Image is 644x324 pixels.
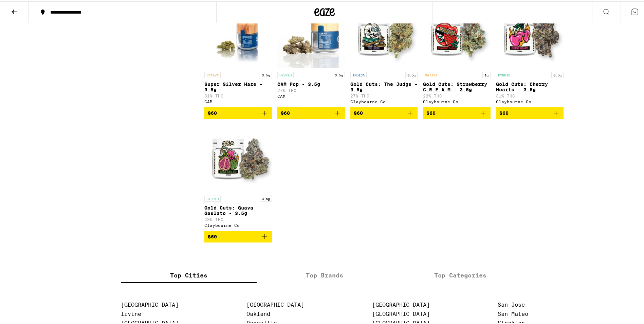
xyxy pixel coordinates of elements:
[372,300,430,307] a: [GEOGRAPHIC_DATA]
[499,109,509,114] span: $60
[257,267,392,282] label: Top Brands
[277,93,345,97] div: CAM
[350,98,418,103] div: Claybourne Co.
[204,98,272,103] div: CAM
[405,71,418,77] p: 3.5g
[121,267,257,282] label: Top Cities
[204,194,221,200] p: HYBRID
[496,106,564,118] button: Add to bag
[423,106,491,118] button: Add to bag
[281,109,290,114] span: $60
[204,216,272,220] p: 23% THC
[496,98,564,103] div: Claybourne Co.
[204,92,272,97] p: 31% THC
[204,230,272,241] button: Add to bag
[498,300,525,307] a: San Jose
[260,194,272,200] p: 3.5g
[551,71,564,77] p: 3.5g
[246,309,270,316] a: Oakland
[333,71,345,77] p: 3.5g
[498,309,528,316] a: San Mateo
[204,222,272,226] div: Claybourne Co.
[246,300,304,307] a: [GEOGRAPHIC_DATA]
[350,71,367,77] p: INDICA
[350,106,418,118] button: Add to bag
[496,80,564,91] p: Gold Cuts: Cherry Hearts - 3.5g
[277,80,345,86] p: CAM Pop - 3.5g
[354,109,363,114] span: $60
[208,233,217,238] span: $60
[426,109,436,114] span: $60
[423,98,491,103] div: Claybourne Co.
[204,71,221,77] p: SATIVA
[4,5,49,10] span: Hi. Need any help?
[277,87,345,91] p: 27% THC
[496,71,512,77] p: HYBRID
[277,106,345,118] button: Add to bag
[204,123,272,191] img: Claybourne Co. - Gold Cuts: Guava Gaslato - 3.5g
[350,92,418,97] p: 27% THC
[121,300,179,307] a: [GEOGRAPHIC_DATA]
[350,80,418,91] p: Gold Cuts: The Judge - 3.5g
[372,309,430,316] a: [GEOGRAPHIC_DATA]
[260,71,272,77] p: 3.5g
[204,106,272,118] button: Add to bag
[204,80,272,91] p: Super Silver Haze - 3.5g
[423,80,491,91] p: Gold Cuts: Strawberry C.R.E.A.M.- 3.5g
[277,71,294,77] p: HYBRID
[482,71,491,77] p: 1g
[121,267,528,282] div: tabs
[392,267,528,282] label: Top Categories
[423,71,439,77] p: SATIVA
[208,109,217,114] span: $60
[204,123,272,230] a: Open page for Gold Cuts: Guava Gaslato - 3.5g from Claybourne Co.
[204,204,272,215] p: Gold Cuts: Guava Gaslato - 3.5g
[496,92,564,97] p: 31% THC
[121,309,141,316] a: Irvine
[423,92,491,97] p: 22% THC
